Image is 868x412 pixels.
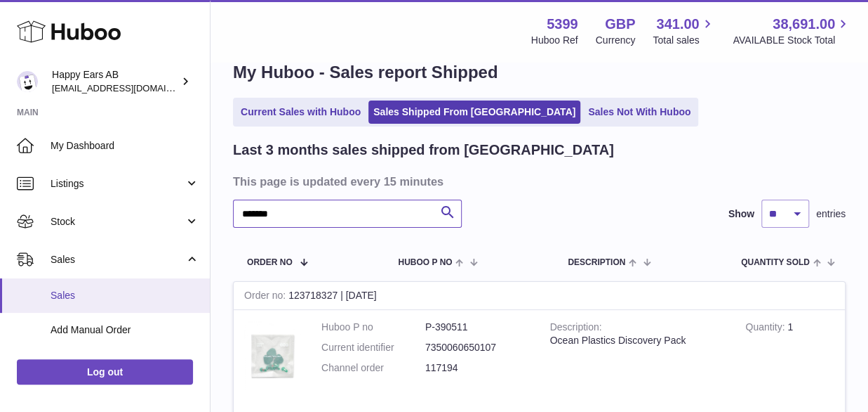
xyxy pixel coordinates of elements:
span: entries [816,207,846,221]
img: 53991642634710.jpg [244,321,300,391]
span: AVAILABLE Stock Total [733,34,851,47]
strong: 5399 [547,15,578,34]
a: Current Sales with Huboo [236,101,366,124]
div: Currency [596,34,636,47]
h1: My Huboo - Sales report Shipped [233,61,846,84]
a: Sales Shipped From [GEOGRAPHIC_DATA] [368,101,580,124]
div: Huboo Ref [531,34,578,47]
dt: Huboo P no [321,321,425,334]
span: Listings [51,177,185,191]
span: 38,691.00 [773,15,835,34]
span: Huboo P no [398,258,452,267]
span: My Dashboard [51,139,199,153]
span: [EMAIL_ADDRESS][DOMAIN_NAME] [52,82,206,94]
td: 1 [735,310,845,405]
span: Sales [51,289,199,302]
a: 38,691.00 AVAILABLE Stock Total [733,15,851,47]
a: 341.00 Total sales [653,15,715,47]
h2: Last 3 months sales shipped from [GEOGRAPHIC_DATA] [233,141,614,160]
div: Happy Ears AB [52,68,178,95]
strong: Order no [244,290,288,304]
strong: GBP [605,15,635,34]
span: 341.00 [656,15,699,34]
span: Order No [247,258,293,267]
strong: Description [550,321,602,336]
img: 3pl@happyearsearplugs.com [17,71,38,92]
span: Add Manual Order [51,323,199,337]
dd: P-390511 [425,321,529,334]
span: Total sales [653,34,715,47]
span: Description [568,258,625,267]
a: Sales Not With Huboo [583,101,695,124]
h3: This page is updated every 15 minutes [233,174,842,189]
label: Show [728,207,754,221]
div: Ocean Plastics Discovery Pack [550,334,725,347]
a: Log out [17,359,193,385]
dt: Channel order [321,361,425,375]
dd: 117194 [425,361,529,375]
div: 123718327 | [DATE] [234,282,845,310]
span: Quantity Sold [741,258,810,267]
dd: 7350060650107 [425,341,529,354]
span: Sales [51,253,185,266]
dt: Current identifier [321,341,425,354]
span: Stock [51,215,185,228]
strong: Quantity [745,321,787,336]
